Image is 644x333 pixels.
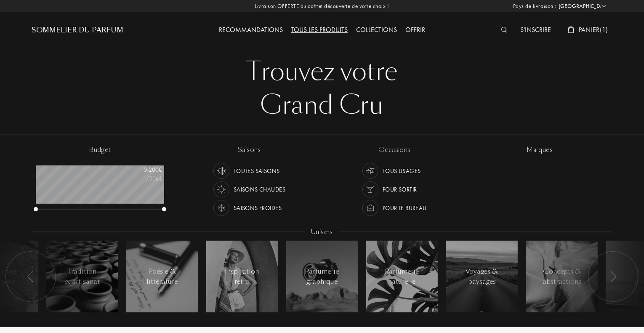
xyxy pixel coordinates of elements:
[120,174,162,183] div: /50mL
[383,200,427,216] div: Pour le bureau
[232,145,267,155] div: saisons
[216,202,227,214] img: usage_season_cold_white.svg
[521,145,559,155] div: marques
[365,202,376,214] img: usage_occasion_work_white.svg
[305,227,339,237] div: Univers
[610,271,617,282] img: arr_left.svg
[568,26,575,33] img: cart_white.svg
[27,271,34,282] img: arr_left.svg
[501,27,508,33] img: search_icn_white.svg
[352,25,401,36] div: Collections
[352,25,401,34] a: Collections
[234,163,280,179] div: Toutes saisons
[516,25,555,36] div: S'inscrire
[365,184,376,195] img: usage_occasion_party_white.svg
[516,25,555,34] a: S'inscrire
[401,25,429,34] a: Offrir
[83,145,117,155] div: budget
[144,266,180,287] div: Poésie & littérature
[234,200,282,216] div: Saisons froides
[287,25,352,34] a: Tous les produits
[215,25,287,36] div: Recommandations
[216,184,227,195] img: usage_season_hot_white.svg
[32,25,123,35] a: Sommelier du Parfum
[304,266,340,287] div: Parfumerie graphique
[373,145,417,155] div: occasions
[224,266,260,287] div: Inspiration rétro
[215,25,287,34] a: Recommandations
[383,181,417,197] div: Pour sortir
[287,25,352,36] div: Tous les produits
[464,266,500,287] div: Voyages & paysages
[401,25,429,36] div: Offrir
[38,55,606,88] div: Trouvez votre
[38,88,606,122] div: Grand Cru
[384,266,420,287] div: Parfumerie naturelle
[216,165,227,177] img: usage_season_average_white.svg
[513,2,556,11] span: Pays de livraison :
[579,25,608,34] span: Panier ( 1 )
[120,165,162,174] div: 0 - 200 €
[365,165,376,177] img: usage_occasion_all_white.svg
[234,181,285,197] div: Saisons chaudes
[383,163,421,179] div: Tous usages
